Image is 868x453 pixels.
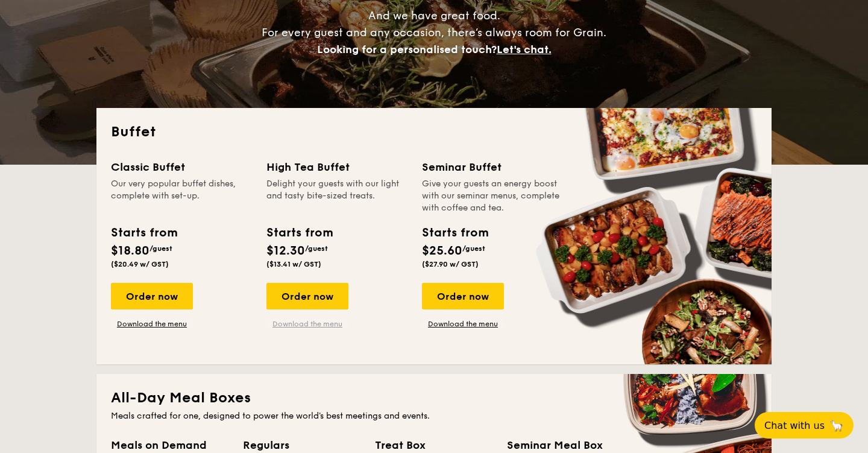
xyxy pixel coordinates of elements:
[462,244,485,253] span: /guest
[266,244,305,258] span: $12.30
[111,283,193,309] div: Order now
[111,388,757,408] h2: All-Day Meal Boxes
[317,43,497,56] span: Looking for a personalised touch?
[764,420,825,431] span: Chat with us
[266,178,407,214] div: Delight your guests with our light and tasty bite-sized treats.
[266,260,321,268] span: ($13.41 w/ GST)
[111,159,252,176] div: Classic Buffet
[422,244,462,258] span: $25.60
[422,224,488,242] div: Starts from
[111,224,177,242] div: Starts from
[111,178,252,214] div: Our very popular buffet dishes, complete with set-up.
[262,9,606,56] span: And we have great food. For every guest and any occasion, there’s always room for Grain.
[829,419,844,432] span: 🦙
[497,43,552,56] span: Let's chat.
[305,244,328,253] span: /guest
[266,319,348,329] a: Download the menu
[266,224,332,242] div: Starts from
[111,319,193,329] a: Download the menu
[266,283,348,309] div: Order now
[111,122,757,142] h2: Buffet
[422,283,504,309] div: Order now
[422,178,563,214] div: Give your guests an energy boost with our seminar menus, complete with coffee and tea.
[111,244,149,258] span: $18.80
[111,410,757,422] div: Meals crafted for one, designed to power the world's best meetings and events.
[422,319,504,329] a: Download the menu
[755,412,854,439] button: Chat with us🦙
[149,244,172,253] span: /guest
[422,159,563,176] div: Seminar Buffet
[111,260,169,268] span: ($20.49 w/ GST)
[266,159,407,176] div: High Tea Buffet
[422,260,479,268] span: ($27.90 w/ GST)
